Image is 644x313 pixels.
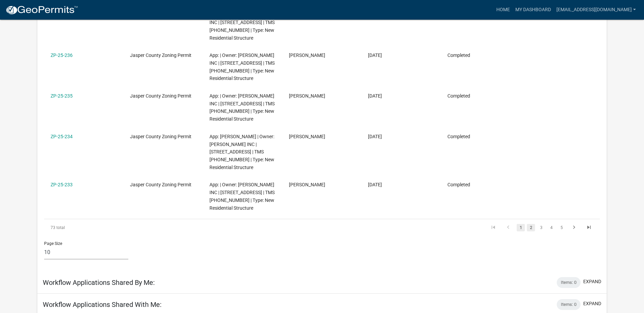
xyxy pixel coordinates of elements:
[130,53,191,58] span: Jasper County Zoning Permit
[447,53,470,58] span: Completed
[368,93,382,99] span: 08/25/2025
[209,93,275,122] span: App: | Owner: D R HORTON INC | 780 CASTLE HILL Dr | TMS 091-02-00-139 | Type: New Residential Str...
[513,3,554,16] a: My Dashboard
[368,53,382,58] span: 08/25/2025
[494,3,513,16] a: Home
[447,134,470,139] span: Completed
[130,134,191,139] span: Jasper County Zoning Permit
[557,224,566,231] a: 5
[536,222,546,233] li: page 3
[289,182,325,187] span: Lisa Johnston
[537,224,545,231] a: 3
[368,182,382,187] span: 08/25/2025
[516,222,526,233] li: page 1
[209,53,275,81] span: App: | Owner: D R HORTON INC | 48 CASTLE HILL Dr | TMS 091-02-00-166 | Type: New Residential Stru...
[556,222,567,233] li: page 5
[583,278,601,285] button: expand
[517,224,525,231] a: 1
[130,93,191,99] span: Jasper County Zoning Permit
[51,182,73,187] a: ZP-25-233
[487,224,500,231] a: go to first page
[447,182,470,187] span: Completed
[289,134,325,139] span: Lisa Johnston
[546,222,556,233] li: page 4
[557,277,581,288] div: Items: 0
[51,93,73,99] a: ZP-25-235
[447,93,470,99] span: Completed
[568,224,581,231] a: go to next page
[209,182,275,210] span: App: | Owner: D R HORTON INC | 644 Settings Dr E | TMS 091-01-00-029 | Type: New Residential Stru...
[51,53,73,58] a: ZP-25-236
[557,299,581,310] div: Items: 0
[526,222,536,233] li: page 2
[368,134,382,139] span: 08/25/2025
[583,300,601,307] button: expand
[209,134,274,170] span: App: Lisa Johnston | Owner: D R HORTON INC | 856 CASSTLE HILL Dr | TMS 091-02-00-135 | Type: New ...
[547,224,555,231] a: 4
[502,224,515,231] a: go to previous page
[44,219,154,236] div: 73 total
[289,93,325,99] span: Lisa Johnston
[43,300,162,309] h5: Workflow Applications Shared With Me:
[527,224,535,231] a: 2
[130,182,191,187] span: Jasper County Zoning Permit
[289,53,325,58] span: Lisa Johnston
[583,224,595,231] a: go to last page
[51,134,73,139] a: ZP-25-234
[43,278,155,287] h5: Workflow Applications Shared By Me:
[554,3,639,16] a: [EMAIL_ADDRESS][DOMAIN_NAME]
